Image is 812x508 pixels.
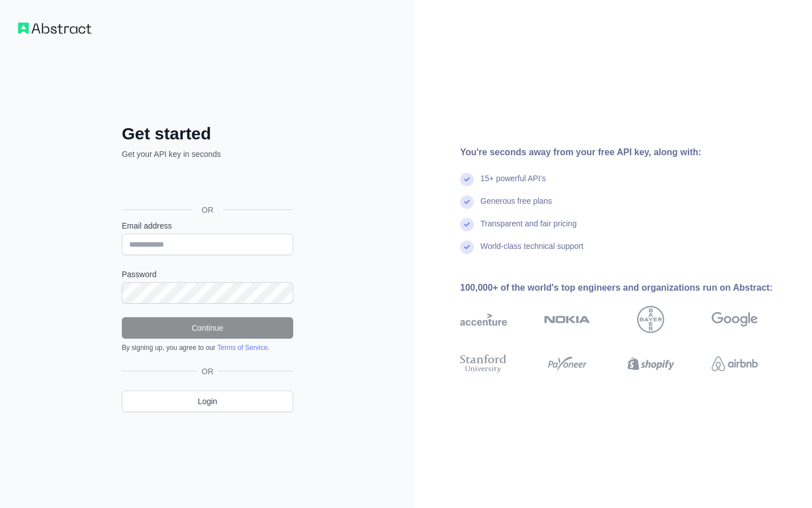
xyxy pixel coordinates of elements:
[122,220,293,231] label: Email address
[480,218,577,240] div: Transparent and fair pricing
[460,352,507,375] img: stanford university
[193,204,223,216] span: OR
[712,306,758,333] img: google
[116,172,297,197] iframe: Sign in with Google Button
[460,195,474,209] img: check mark
[460,146,794,159] div: You're seconds away from your free API key, along with:
[460,218,474,231] img: check mark
[637,306,664,333] img: bayer
[460,173,474,186] img: check mark
[197,366,218,377] span: OR
[544,352,591,375] img: payoneer
[628,352,674,375] img: shopify
[460,281,794,295] div: 100,000+ of the world's top engineers and organizations run on Abstract:
[712,352,758,375] img: airbnb
[460,240,474,254] img: check mark
[544,306,591,333] img: nokia
[122,148,293,160] p: Get your API key in seconds
[480,173,546,195] div: 15+ powerful API's
[480,195,552,218] div: Generous free plans
[122,391,293,412] a: Login
[122,343,293,352] div: By signing up, you agree to our .
[122,317,293,339] button: Continue
[122,269,293,280] label: Password
[217,344,267,352] a: Terms of Service
[460,306,507,333] img: accenture
[122,124,293,144] h2: Get started
[18,23,91,34] img: Workflow
[480,240,584,263] div: World-class technical support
